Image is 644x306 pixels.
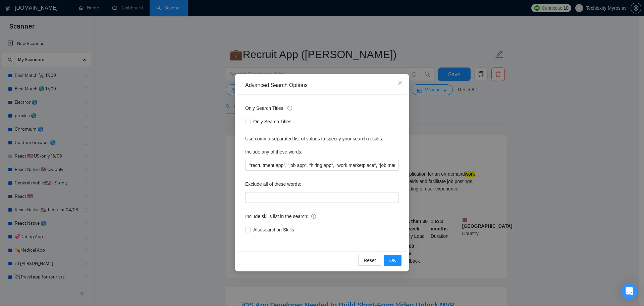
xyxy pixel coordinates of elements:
span: Include skills list in the search: [245,213,316,220]
span: close [397,80,403,85]
span: Only Search Titles: [245,104,292,112]
div: Use comma-separated list of values to specify your search results. [245,135,399,142]
button: Close [391,74,409,92]
label: Include any of these words: [245,146,302,157]
span: Also search on Skills [251,226,297,233]
span: Only Search Titles [251,118,294,125]
span: Reset [364,257,376,264]
span: info-circle [287,106,292,111]
label: Exclude all of these words: [245,179,301,189]
button: Reset [358,255,381,266]
span: info-circle [311,214,316,219]
span: OK [389,257,396,264]
button: OK [384,255,401,266]
div: Open Intercom Messenger [621,283,637,299]
div: Advanced Search Options [245,82,399,89]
